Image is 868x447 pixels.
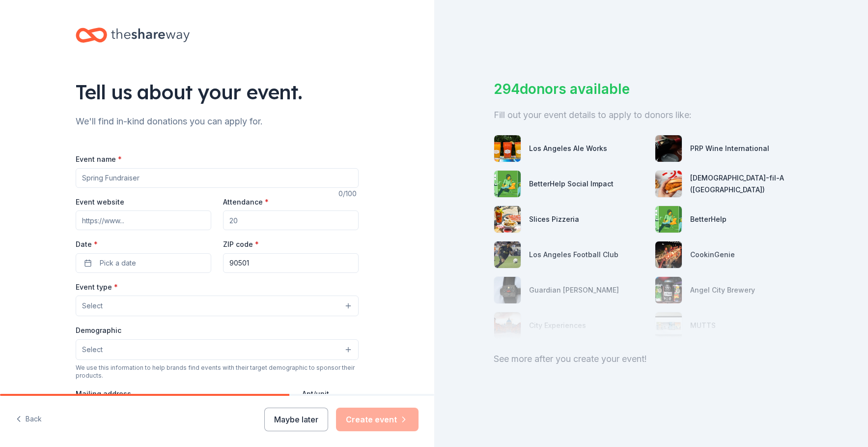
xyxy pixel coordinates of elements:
button: Pick a date [76,253,211,273]
div: 0 /100 [338,188,359,200]
img: photo for BetterHelp [655,206,682,233]
label: ZIP code [223,239,259,249]
label: Attendance [223,197,269,207]
button: Maybe later [264,408,328,431]
div: Los Angeles Ale Works [529,143,607,154]
input: 20 [223,210,359,230]
img: photo for BetterHelp Social Impact [494,171,521,197]
span: Pick a date [100,257,136,269]
label: Mailing address [76,389,131,399]
div: BetterHelp Social Impact [529,178,614,190]
img: photo for Slices Pizzeria [494,206,521,233]
button: Select [76,339,359,360]
span: Select [82,300,103,312]
img: photo for Chick-fil-A (Los Angeles) [655,171,682,197]
label: Demographic [76,326,121,335]
input: 12345 (U.S. only) [223,253,359,273]
div: 294 donors available [494,79,808,99]
div: Tell us about your event. [76,78,359,106]
button: Back [16,409,42,430]
label: Event name [76,154,122,164]
div: Fill out your event details to apply to donors like: [494,107,808,123]
img: photo for PRP Wine International [655,135,682,162]
div: We use this information to help brands find events with their target demographic to sponsor their... [76,364,359,380]
span: Select [82,344,103,356]
div: Slices Pizzeria [529,213,579,225]
img: photo for Los Angeles Ale Works [494,135,521,162]
label: Event type [76,282,118,292]
input: Spring Fundraiser [76,168,359,188]
div: PRP Wine International [690,143,769,154]
div: [DEMOGRAPHIC_DATA]-fil-A ([GEOGRAPHIC_DATA]) [690,172,808,196]
button: Select [76,296,359,316]
div: BetterHelp [690,213,727,225]
label: Date [76,239,211,249]
label: Apt/unit [302,389,329,399]
div: See more after you create your event! [494,351,808,367]
input: https://www... [76,210,211,230]
label: Event website [76,197,124,207]
div: We'll find in-kind donations you can apply for. [76,114,359,129]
